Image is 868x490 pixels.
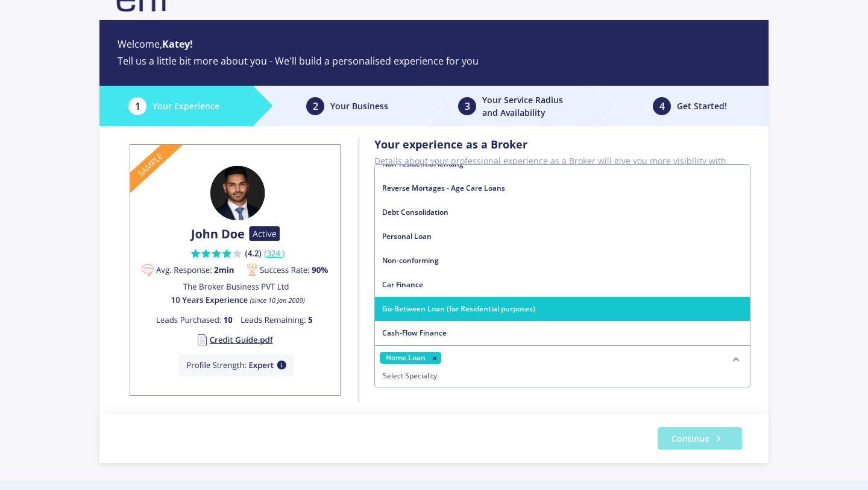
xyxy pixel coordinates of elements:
div: 4 [653,97,671,115]
span: Continue [671,432,709,445]
input: Select Speciality [380,370,726,382]
span: Go-Between Loan (for Residential purposes) [382,304,535,314]
span: Non-conforming [382,255,439,266]
span: Debt Consolidation [382,207,448,217]
span: Reverse Mortages - Age Care Loans [382,183,505,193]
b: Katey! [162,37,193,51]
div: 3 [458,97,476,115]
span: Personal Loan [382,231,432,241]
h4: Welcome, [118,39,193,50]
img: PROFILE2.7d65d42.png [130,144,341,396]
span: Home Loan [386,352,426,363]
h5: Details about your professional experience as a Broker will give you more visibility with customers. [374,156,750,177]
h3: Tell us a little bit more about you - We'll build a personalised experience for you [118,56,479,67]
label: Your Experience [153,100,219,112]
label: Your Business [330,100,388,112]
h3: Your experience as a Broker [374,138,750,151]
label: Get Started! [677,100,727,112]
span: Cash-Flow Finance [382,328,447,338]
button: Continue [658,427,742,450]
label: Your Service Radius and Availability [482,94,579,119]
span: Car Finance [382,279,423,290]
div: 1 [128,97,146,115]
div: 2 [306,97,324,115]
